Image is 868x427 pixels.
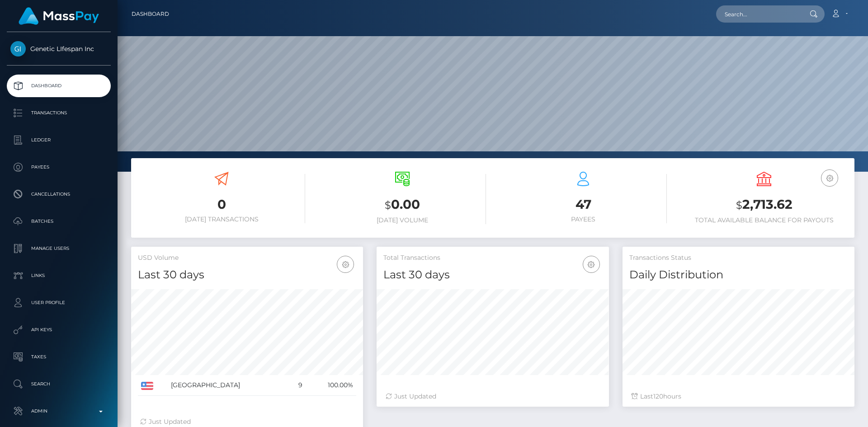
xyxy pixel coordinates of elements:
p: Dashboard [10,79,107,93]
img: MassPay Logo [19,7,99,25]
h6: [DATE] Volume [319,216,486,224]
td: 100.00% [306,375,356,396]
p: Cancellations [10,188,107,201]
h3: 0 [138,196,305,213]
a: User Profile [7,291,111,314]
div: Last hours [632,392,845,401]
h3: 0.00 [319,196,486,214]
div: Just Updated [140,417,354,427]
h3: 47 [500,196,667,213]
a: Dashboard [7,75,111,97]
a: Ledger [7,129,111,151]
p: Transactions [10,106,107,120]
h5: Total Transactions [383,253,602,263]
span: 120 [653,392,663,400]
p: Batches [10,215,107,228]
input: Search... [716,5,801,23]
h5: USD Volume [138,253,356,263]
span: Genetic LIfespan Inc [7,45,111,53]
a: API Keys [7,319,111,341]
div: Just Updated [386,392,599,401]
small: $ [736,199,742,211]
a: Payees [7,156,111,178]
a: Search [7,373,111,395]
h3: 2,713.62 [680,196,848,214]
p: Ledger [10,133,107,147]
a: Admin [7,400,111,422]
td: [GEOGRAPHIC_DATA] [168,375,289,396]
h6: Payees [500,216,667,223]
p: Payees [10,160,107,174]
a: Cancellations [7,183,111,206]
img: US.png [141,382,153,390]
h4: Last 30 days [383,267,602,283]
a: Links [7,264,111,287]
p: Admin [10,404,107,418]
a: Batches [7,210,111,233]
p: Search [10,377,107,391]
a: Manage Users [7,237,111,260]
img: Genetic LIfespan Inc [10,41,26,56]
h5: Transactions Status [629,253,848,263]
p: User Profile [10,296,107,310]
h6: [DATE] Transactions [138,216,305,223]
h4: Last 30 days [138,267,356,283]
p: API Keys [10,323,107,337]
td: 9 [289,375,306,396]
p: Taxes [10,350,107,364]
h6: Total Available Balance for Payouts [680,216,848,224]
a: Dashboard [132,5,169,23]
h4: Daily Distribution [629,267,848,283]
small: $ [385,199,391,211]
a: Taxes [7,346,111,368]
p: Manage Users [10,242,107,255]
p: Links [10,269,107,282]
a: Transactions [7,102,111,124]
